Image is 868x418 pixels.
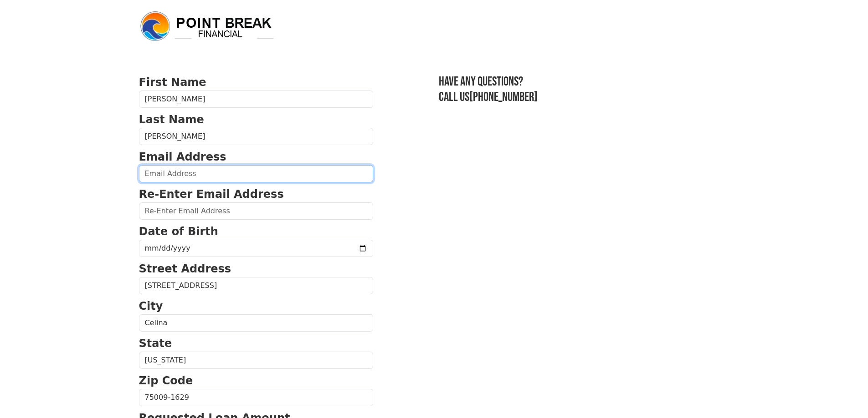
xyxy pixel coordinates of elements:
a: [PHONE_NUMBER] [469,90,538,105]
input: Street Address [139,277,373,294]
strong: Street Address [139,262,231,275]
strong: Date of Birth [139,225,218,238]
strong: Zip Code [139,374,193,387]
input: First Name [139,91,373,108]
h3: Have any questions? [439,74,729,90]
strong: Email Address [139,151,226,163]
strong: Re-Enter Email Address [139,188,284,201]
strong: City [139,300,163,312]
strong: First Name [139,76,206,89]
input: Zip Code [139,389,373,406]
h3: Call us [439,90,729,105]
strong: State [139,337,172,350]
strong: Last Name [139,113,204,126]
img: logo.png [139,10,276,43]
input: City [139,314,373,332]
input: Re-Enter Email Address [139,202,373,220]
input: Email Address [139,165,373,182]
input: Last Name [139,128,373,145]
